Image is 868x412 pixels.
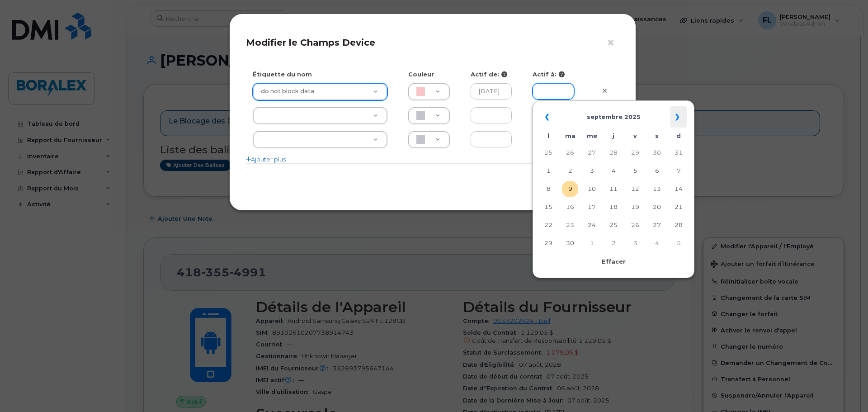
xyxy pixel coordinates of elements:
th: d [670,129,687,143]
th: » [670,106,687,128]
td: 5 [670,235,687,251]
th: me [584,129,600,143]
td: 16 [562,199,578,215]
i: Remplir pour limiter l'activité des étiquettes à cette date [559,71,565,77]
td: 4 [605,163,622,179]
td: 17 [584,199,600,215]
td: 22 [540,217,557,233]
td: 9 [562,181,578,197]
th: s [649,129,665,143]
td: 1 [540,163,557,179]
td: 11 [605,181,622,197]
td: 7 [670,163,687,179]
td: 12 [627,181,643,197]
th: septembre 2025 [562,106,665,128]
button: × [607,36,619,50]
th: Effacer [540,255,687,269]
td: 14 [670,181,687,197]
td: 30 [562,235,578,251]
td: 13 [649,181,665,197]
i: Remplir pour limiter l'activité des étiquettes à cette date [501,71,507,77]
div: Actif à: [526,70,588,79]
td: 15 [540,199,557,215]
td: 2 [562,163,578,179]
td: 21 [670,199,687,215]
th: v [627,129,643,143]
div: Actif de: [464,70,526,79]
div: Étiquette du nom [246,70,401,79]
td: 28 [670,217,687,233]
th: ma [562,129,578,143]
th: l [540,129,557,143]
h4: Modifier le Champs Device [246,37,619,48]
td: 29 [627,145,643,161]
td: 27 [649,217,665,233]
td: 8 [540,181,557,197]
td: 3 [627,235,643,251]
td: 23 [562,217,578,233]
td: 30 [649,145,665,161]
td: 26 [627,217,643,233]
td: 6 [649,163,665,179]
td: 19 [627,199,643,215]
td: 20 [649,199,665,215]
td: 3 [584,163,600,179]
td: 4 [649,235,665,251]
td: 25 [540,145,557,161]
td: 2 [605,235,622,251]
th: j [605,129,622,143]
td: 26 [562,145,578,161]
td: 18 [605,199,622,215]
div: Couleur [401,70,464,79]
span: do not block data [255,87,314,95]
td: 10 [584,181,600,197]
td: 25 [605,217,622,233]
td: 24 [584,217,600,233]
td: 29 [540,235,557,251]
td: 27 [584,145,600,161]
td: 31 [670,145,687,161]
td: 28 [605,145,622,161]
td: 1 [584,235,600,251]
a: Ajouter plus [246,156,286,163]
td: 5 [627,163,643,179]
th: « [540,106,557,128]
